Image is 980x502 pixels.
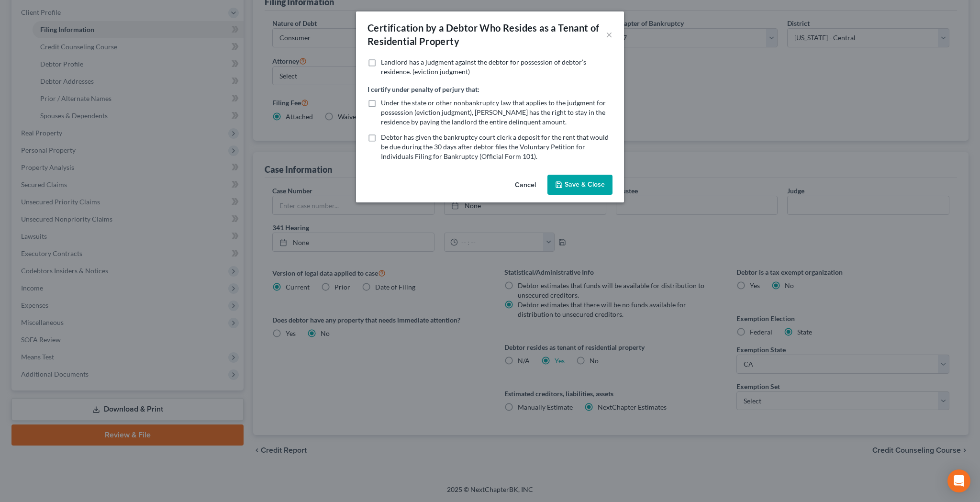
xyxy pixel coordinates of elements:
[507,176,544,195] button: Cancel
[547,175,612,195] button: Save & Close
[381,58,586,76] span: Landlord has a judgment against the debtor for possession of debtor’s residence. (eviction judgment)
[606,29,612,40] button: ×
[947,469,970,492] div: Open Intercom Messenger
[367,21,606,48] div: Certification by a Debtor Who Resides as a Tenant of Residential Property
[381,133,609,160] span: Debtor has given the bankruptcy court clerk a deposit for the rent that would be due during the 3...
[367,84,479,94] label: I certify under penalty of perjury that:
[381,99,606,126] span: Under the state or other nonbankruptcy law that applies to the judgment for possession (eviction ...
